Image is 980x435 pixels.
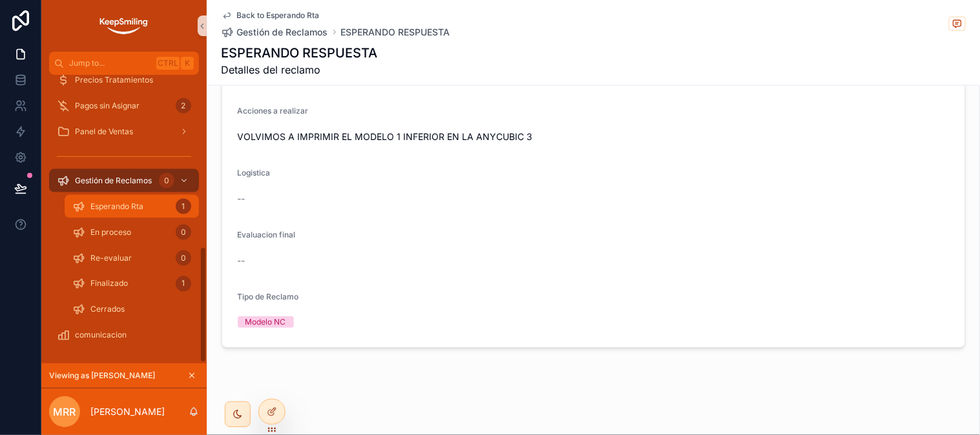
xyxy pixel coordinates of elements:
[75,176,152,186] span: Gestión de Reclamos
[238,230,296,239] span: Evaluacion final
[49,324,199,347] a: comunicacion
[75,330,127,341] span: comunicacion
[75,101,140,111] span: Pagos sin Asignar
[238,106,309,116] span: Acciones a realizar
[69,58,151,68] span: Jump to...
[182,58,193,68] span: K
[90,253,132,263] span: Re-evaluar
[238,192,245,205] span: --
[49,120,199,143] a: Panel de Ventas
[90,405,165,418] p: [PERSON_NAME]
[75,75,153,85] span: Precios Tratamientos
[90,201,143,212] span: Esperando Rta
[65,221,199,244] a: En proceso0
[75,126,133,137] span: Panel de Ventas
[222,44,378,62] h1: ESPERANDO RESPUESTA
[54,404,76,420] span: MRR
[49,68,199,92] a: Precios Tratamientos
[65,195,199,218] a: Esperando Rta1
[156,57,180,70] span: Ctrl
[341,26,450,39] a: ESPERANDO RESPUESTA
[90,305,125,315] span: Cerrados
[159,173,174,188] div: 0
[65,272,199,296] a: Finalizado1
[65,298,199,321] a: Cerrados
[237,10,320,21] span: Back to Esperando Rta
[238,168,271,177] span: Logistica
[90,279,128,289] span: Finalizado
[238,130,950,143] span: VOLVIMOS A IMPRIMIR EL MODELO 1 INFERIOR EN LA ANYCUBIC 3
[176,276,191,292] div: 1
[49,52,199,75] button: Jump to...CtrlK
[41,75,207,363] div: scrollable content
[176,225,191,240] div: 0
[245,316,286,328] div: Modelo NC
[238,292,299,301] span: Tipo de Reclamo
[176,199,191,214] div: 1
[176,98,191,114] div: 2
[176,250,191,266] div: 0
[49,169,199,192] a: Gestión de Reclamos0
[222,26,328,39] a: Gestión de Reclamos
[222,10,320,21] a: Back to Esperando Rta
[49,94,199,117] a: Pagos sin Asignar2
[222,62,378,77] span: Detalles del reclamo
[65,247,199,270] a: Re-evaluar0
[90,227,131,238] span: En proceso
[237,26,328,39] span: Gestión de Reclamos
[49,370,155,381] span: Viewing as [PERSON_NAME]
[238,254,245,267] span: --
[98,15,149,36] img: App logo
